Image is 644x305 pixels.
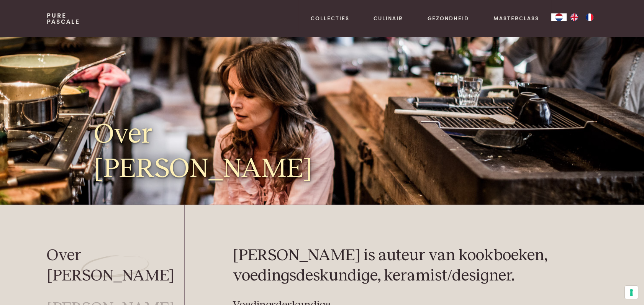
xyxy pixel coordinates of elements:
a: Culinair [374,14,403,22]
a: FR [582,13,597,21]
ul: Language list [567,13,597,21]
a: Collecties [311,14,349,22]
a: Over [PERSON_NAME] [47,246,184,286]
h1: Over [PERSON_NAME] [94,117,316,187]
button: Uw voorkeuren voor toestemming voor trackingtechnologieën [625,286,638,299]
a: Gezondheid [428,14,469,22]
h2: [PERSON_NAME] is auteur van kookboeken, voedingsdeskundige, keramist/designer. [233,246,597,286]
a: PurePascale [47,12,80,25]
a: NL [551,13,567,21]
aside: Language selected: Nederlands [551,13,597,21]
a: EN [567,13,582,21]
a: Masterclass [493,14,539,22]
div: Language [551,13,567,21]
